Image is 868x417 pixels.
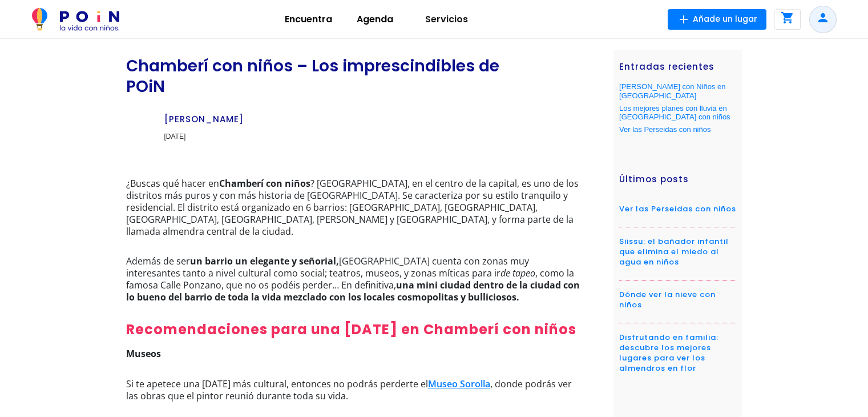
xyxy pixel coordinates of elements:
p: Encuentra [273,13,344,26]
strong: Museos [126,347,161,360]
button: Añade un lugar [668,9,766,30]
a: Dónde ver la nieve con niños [619,289,716,310]
a: Museo Sorolla [428,378,490,390]
a: [PERSON_NAME] con Niños en [GEOGRAPHIC_DATA] [619,82,725,100]
a: Ver las Perseidas con niños [619,203,736,214]
h4: Entradas recientes [619,62,736,78]
h4: Últimos posts [619,174,736,190]
div: [DATE] [164,135,336,139]
p: Agenda [344,13,407,26]
strong: Recomendaciones para una [DATE] en Chamberí con niños [126,320,576,339]
a: Disfrutando en familia: descubre los mejores lugares para ver los almendros en flor [619,332,718,374]
i: add [677,13,691,26]
strong: un barrio un elegante y señorial, [190,255,339,267]
em: de tapeo [500,267,535,279]
p: Si te apetece una [DATE] más cultural, entonces no podrás perderte el , donde podrás ver las obra... [126,378,580,411]
a: Ver las Perseidas con niños [619,125,710,134]
span: Añade un lugar [693,13,757,25]
a: Siissu: el bañador infantil que elimina el miedo al agua en niños [619,236,729,267]
span: [PERSON_NAME] [164,113,244,125]
i: shopping_cart [781,11,794,25]
div: Chamberí con niños – Los imprescindibles de POiN [126,56,526,98]
img: POiN_logo [32,8,119,31]
strong: Chamberí con niños [219,177,310,190]
a: Los mejores planes con lluvia en [GEOGRAPHIC_DATA] con niños [619,104,730,122]
i: person [816,11,830,25]
p: Servicios [406,13,487,26]
p: ¿Buscas qué hacer en ? [GEOGRAPHIC_DATA], en el centro de la capital, es uno de los distritos más... [126,178,580,246]
strong: una mini ciudad dentro de la ciudad con lo bueno del barrio de toda la vida mezclado con los loca... [126,279,580,303]
p: Además de ser [GEOGRAPHIC_DATA] cuenta con zonas muy interesantes tanto a nivel cultural como soc... [126,255,580,312]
